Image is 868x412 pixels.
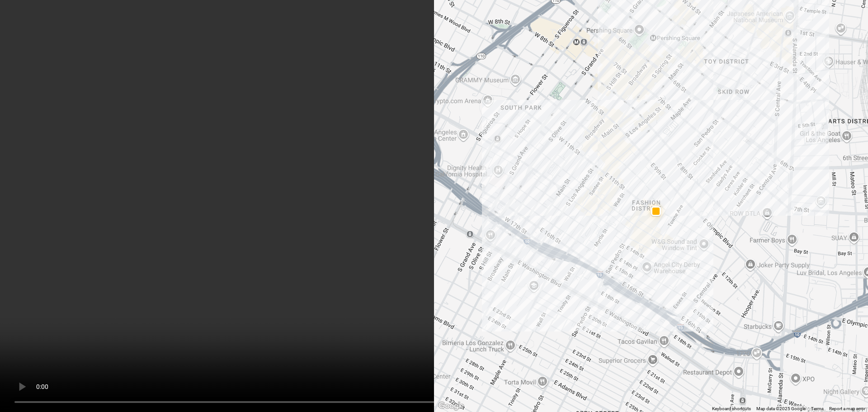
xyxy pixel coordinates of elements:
img: Google [436,400,466,412]
a: Open this area in Google Maps (opens a new window) [436,400,466,412]
button: Keyboard shortcuts [712,406,751,412]
a: Terms (opens in new tab) [811,406,824,411]
a: Report a map error [829,406,865,411]
span: Map data ©2025 Google [756,406,806,411]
